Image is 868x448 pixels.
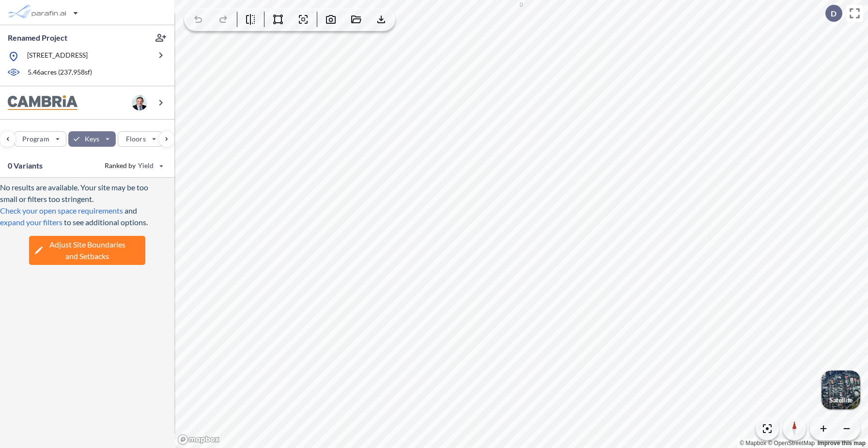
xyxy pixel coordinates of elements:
[49,239,125,262] span: Adjust Site Boundaries and Setbacks
[831,9,837,18] p: D
[22,134,49,144] p: Program
[132,95,147,110] img: user logo
[8,32,67,43] p: Renamed Project
[29,236,145,265] button: Adjust Site Boundariesand Setbacks
[740,440,766,447] a: Mapbox
[126,134,146,144] p: Floors
[177,434,220,445] a: Mapbox homepage
[8,95,77,110] img: BrandImage
[14,131,66,147] button: Program
[28,67,92,78] p: 5.46 acres ( 237,958 sf)
[68,131,116,147] button: Keys
[27,50,88,62] p: [STREET_ADDRESS]
[821,371,860,409] img: Switcher Image
[8,160,43,171] p: 0 Variants
[118,131,163,147] button: Floors
[97,158,170,173] button: Ranked by Yield
[829,396,852,404] p: Satellite
[768,440,815,447] a: OpenStreetMap
[138,161,154,170] span: Yield
[818,440,866,447] a: Improve this map
[821,371,860,409] button: Switcher ImageSatellite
